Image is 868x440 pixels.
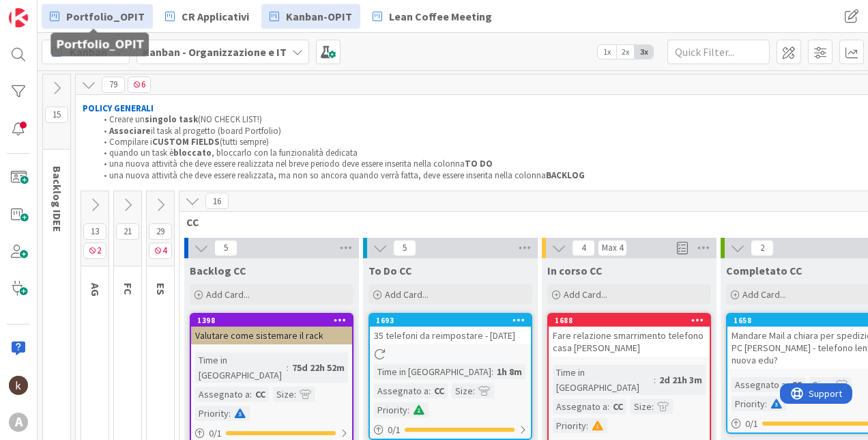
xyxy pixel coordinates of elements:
span: : [765,396,767,411]
span: Backlog IDEE [50,166,64,232]
div: 2d 21h 3m [656,372,706,387]
div: Assegnato a [732,377,786,392]
span: 15 [45,107,68,123]
strong: singolo task [145,113,198,125]
span: 2 [83,243,106,259]
span: : [429,383,431,398]
div: Fare relazione smarrimento telefono casa [PERSON_NAME] [549,327,710,357]
div: 75d 22h 52m [289,360,348,375]
span: 6 [128,77,151,93]
div: Priority [732,396,765,411]
div: CC [788,377,805,392]
div: 1398Valutare come sistemare il rack [191,314,352,344]
span: Backlog CC [190,264,246,277]
strong: POLICY GENERALI [83,102,154,114]
b: Kanban - Organizzazione e IT [143,45,287,59]
strong: BACKLOG [546,169,585,181]
a: 169335 telefoni da reimpostare - [DATE]Time in [GEOGRAPHIC_DATA]:1h 8mAssegnato a:CCSize:Priority... [368,313,532,440]
span: 5 [393,240,416,256]
div: Time in [GEOGRAPHIC_DATA] [195,353,287,383]
span: Portfolio_OPIT [66,8,145,25]
strong: CUSTOM FIELDS [152,136,220,148]
span: 2x [616,45,635,59]
span: Support [29,2,62,18]
div: Priority [195,406,229,421]
div: Valutare come sistemare il rack [191,327,352,344]
span: : [294,387,296,402]
div: Size [452,383,473,398]
span: 79 [102,77,125,93]
div: Priority [374,402,407,417]
div: Assegnato a [374,383,429,398]
span: : [250,387,252,402]
span: To Do CC [368,264,412,277]
div: Size [809,377,830,392]
a: Kanban-OPIT [261,4,360,29]
span: 4 [572,240,595,256]
img: Visit kanbanzone.com [9,8,28,27]
span: 1x [598,45,616,59]
span: 29 [149,223,172,240]
div: 1693 [370,314,531,327]
span: 0 / 1 [388,423,401,437]
div: Assegnato a [553,399,607,414]
span: Add Card... [742,288,786,301]
span: : [830,377,833,392]
div: Size [273,387,294,402]
span: : [786,377,788,392]
span: 3x [635,45,653,59]
div: 1398 [197,316,352,325]
span: Add Card... [206,288,250,301]
span: : [586,418,588,433]
div: Time in [GEOGRAPHIC_DATA] [553,365,654,395]
div: 1688 [549,314,710,327]
span: Lean Coffee Meeting [389,8,492,25]
span: : [652,399,654,414]
h5: Portfolio_OPIT [56,38,143,51]
span: : [287,360,289,375]
div: 0/1 [370,422,531,439]
div: Assegnato a [195,387,250,402]
span: CR Applicativi [182,8,249,25]
span: ES [154,283,168,295]
div: 1h 8m [493,364,525,379]
div: Size [631,399,652,414]
span: AG [89,283,102,297]
div: CC [609,399,626,414]
span: : [654,372,656,387]
span: 21 [116,223,139,240]
span: FC [121,283,135,295]
div: A [9,413,28,432]
span: Add Card... [564,288,607,301]
div: Priority [553,418,586,433]
div: 1398 [191,314,352,327]
div: 1688Fare relazione smarrimento telefono casa [PERSON_NAME] [549,314,710,357]
a: Portfolio_OPIT [42,4,153,29]
a: Lean Coffee Meeting [364,4,500,29]
span: Kanban-OPIT [286,8,352,25]
span: 0 / 1 [745,417,758,431]
div: Max 4 [602,245,623,251]
span: 5 [214,240,237,256]
span: In corso CC [547,264,603,277]
div: CC [252,387,269,402]
div: 35 telefoni da reimpostare - [DATE] [370,327,531,344]
div: 1688 [555,316,710,325]
span: : [607,399,609,414]
strong: Associare [109,125,151,137]
div: Time in [GEOGRAPHIC_DATA] [374,364,491,379]
a: CR Applicativi [157,4,257,29]
span: 16 [205,193,229,209]
span: : [407,402,409,417]
strong: bloccato [173,147,212,159]
div: CC [431,383,448,398]
span: : [229,406,231,421]
strong: TO DO [465,158,493,169]
span: : [491,364,493,379]
input: Quick Filter... [667,40,770,64]
span: 4 [149,243,172,259]
span: : [473,383,475,398]
span: Completato CC [726,264,802,277]
span: Add Card... [385,288,429,301]
img: kh [9,376,28,395]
